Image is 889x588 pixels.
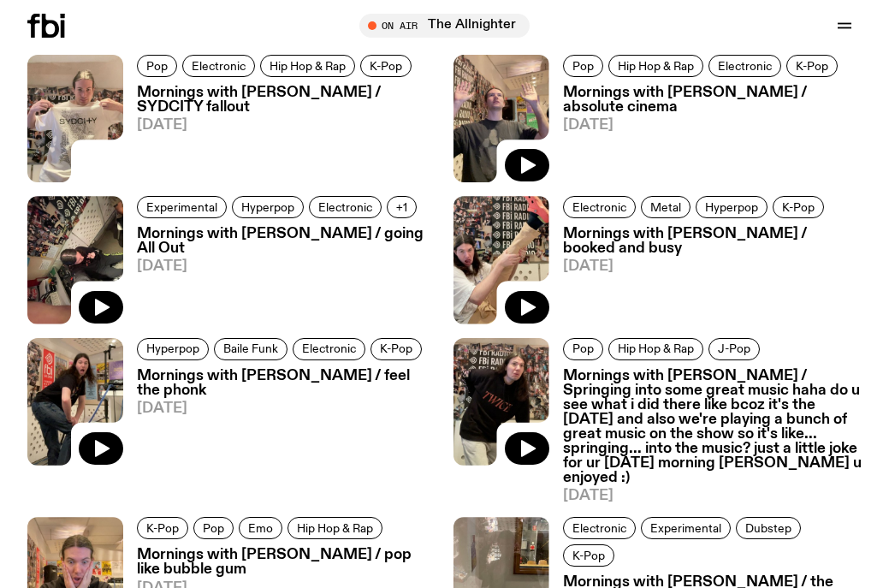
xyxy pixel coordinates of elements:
a: Electronic [708,55,781,77]
span: Emo [248,522,273,535]
img: A photo of Jim in the fbi studio sitting on a chair and awkwardly holding their leg in the air, s... [453,196,549,324]
span: K-Pop [370,59,402,72]
span: Electronic [318,200,372,213]
span: Baile Funk [223,342,278,355]
span: [DATE] [563,259,862,274]
img: Jim in the fbi studio, showing off their white SYDCITY t-shirt. [27,55,123,182]
span: Hip Hop & Rap [270,59,346,72]
span: Electronic [572,522,626,535]
a: Mornings with [PERSON_NAME] / feel the phonk[DATE] [123,369,436,504]
span: K-Pop [146,522,179,535]
a: K-Pop [786,55,838,77]
span: Electronic [572,200,626,213]
h3: Mornings with [PERSON_NAME] / absolute cinema [563,86,862,115]
a: Hyperpop [696,196,768,218]
span: Pop [203,522,224,535]
span: Hyperpop [241,200,294,213]
a: Experimental [137,196,227,218]
button: On AirThe Allnighter [359,14,530,38]
span: Hyperpop [705,200,758,213]
h3: Mornings with [PERSON_NAME] / going All Out [137,227,436,256]
h3: Mornings with [PERSON_NAME] / pop like bubble gum [137,548,436,577]
a: Pop [193,517,234,539]
h3: Mornings with [PERSON_NAME] / SYDCITY fallout [137,86,436,115]
span: +1 [396,200,407,213]
span: K-Pop [796,59,828,72]
span: [DATE] [137,118,436,133]
a: K-Pop [370,338,422,360]
span: J-Pop [718,342,750,355]
a: Hyperpop [137,338,209,360]
a: K-Pop [360,55,412,77]
a: Hip Hop & Rap [608,55,703,77]
span: Electronic [192,59,246,72]
span: Experimental [650,522,721,535]
h3: Mornings with [PERSON_NAME] / booked and busy [563,227,862,256]
span: K-Pop [782,200,815,213]
span: Metal [650,200,681,213]
img: An action shot of Jim throwing their ass back in the fbi studio. Their ass looks perfectly shaped... [27,338,123,466]
span: Pop [572,342,594,355]
span: K-Pop [380,342,412,355]
span: Electronic [718,59,772,72]
span: Electronic [302,342,356,355]
span: Hyperpop [146,342,199,355]
span: [DATE] [563,118,862,133]
span: Pop [146,59,168,72]
a: K-Pop [773,196,824,218]
span: Dubstep [745,522,791,535]
button: +1 [387,196,417,218]
a: Hip Hop & Rap [287,517,382,539]
span: Hip Hop & Rap [297,522,373,535]
a: Pop [563,338,603,360]
a: Hyperpop [232,196,304,218]
span: Experimental [146,200,217,213]
img: Jim in the fbi studio, holding their hands up beside their head. [453,55,549,182]
a: Mornings with [PERSON_NAME] / SYDCITY fallout[DATE] [123,86,436,182]
span: Pop [572,59,594,72]
span: Hip Hop & Rap [618,342,694,355]
a: Electronic [309,196,382,218]
a: Hip Hop & Rap [260,55,355,77]
a: J-Pop [708,338,760,360]
a: Pop [137,55,177,77]
img: A 0.5x selfie taken from above of Jim in the studio holding up a peace sign. [27,196,123,324]
a: Experimental [641,517,731,539]
a: Electronic [563,196,636,218]
a: K-Pop [137,517,188,539]
a: Electronic [182,55,255,77]
span: Hip Hop & Rap [618,59,694,72]
a: Emo [239,517,282,539]
span: [DATE] [137,259,436,274]
span: [DATE] [137,401,436,416]
a: Pop [563,55,603,77]
span: K-Pop [572,549,605,562]
h3: Mornings with [PERSON_NAME] / feel the phonk [137,369,436,398]
a: Electronic [293,338,365,360]
span: [DATE] [563,489,862,503]
a: Mornings with [PERSON_NAME] / Springing into some great music haha do u see what i did there like... [549,369,862,504]
a: Mornings with [PERSON_NAME] / booked and busy[DATE] [549,227,862,324]
a: Electronic [563,517,636,539]
h3: Mornings with [PERSON_NAME] / Springing into some great music haha do u see what i did there like... [563,369,862,486]
img: Jim standing in the fbi studio, hunched over with one hand on their knee and the other on their b... [453,338,549,466]
a: Mornings with [PERSON_NAME] / going All Out[DATE] [123,227,436,324]
a: Mornings with [PERSON_NAME] / absolute cinema[DATE] [549,86,862,182]
a: Dubstep [736,517,801,539]
a: Baile Funk [214,338,287,360]
a: K-Pop [563,544,614,567]
a: Metal [641,196,690,218]
a: Hip Hop & Rap [608,338,703,360]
